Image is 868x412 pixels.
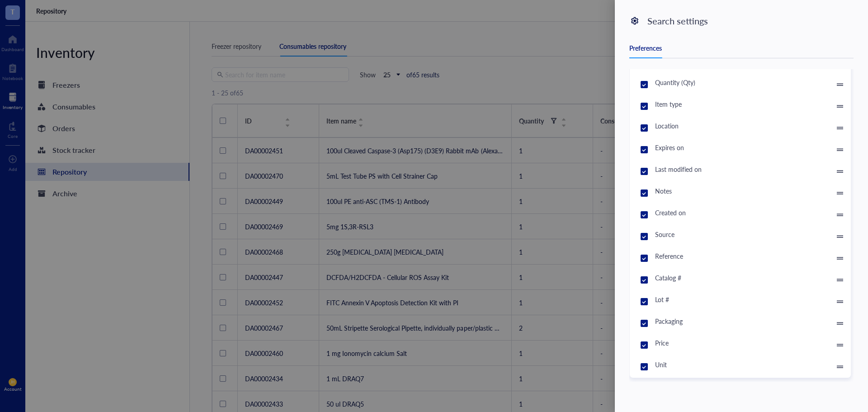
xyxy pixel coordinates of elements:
[630,161,851,182] div: Last modified on
[630,74,851,95] div: Quantity (Qty)
[655,78,695,87] div: Quantity (Qty)
[630,139,851,161] div: Expires on
[630,117,851,139] div: Location
[630,204,851,226] div: Created on
[630,182,851,204] div: Notes
[647,14,857,27] div: Search settings
[655,317,683,326] div: Packaging
[655,230,675,239] div: Source
[629,43,662,53] div: Preferences
[655,99,682,109] div: Item type
[630,356,851,378] div: Unit
[630,269,851,291] div: Catalog #
[630,95,851,117] div: Item type
[630,334,851,356] div: Price
[630,313,851,334] div: Packaging
[655,251,683,260] div: Reference
[655,208,686,217] div: Created on
[630,226,851,247] div: Source
[630,247,851,269] div: Reference
[655,295,669,304] div: Lot #
[655,338,669,347] div: Price
[655,186,672,195] div: Notes
[655,121,679,130] div: Location
[655,165,702,174] div: Last modified on
[655,143,684,152] div: Expires on
[630,291,851,313] div: Lot #
[655,273,681,282] div: Catalog #
[655,360,667,369] div: Unit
